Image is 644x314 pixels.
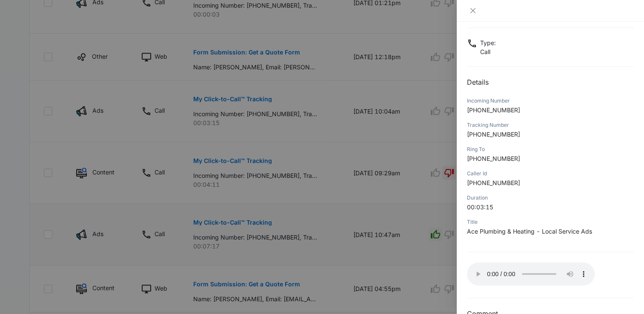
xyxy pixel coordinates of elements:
span: [PHONE_NUMBER] [467,155,520,162]
div: Caller Id [467,170,634,177]
span: [PHONE_NUMBER] [467,106,520,114]
span: [PHONE_NUMBER] [467,131,520,138]
audio: Your browser does not support the audio tag. [467,263,595,285]
p: Call [480,47,496,56]
button: Close [467,7,479,14]
span: close [469,7,476,14]
span: [PHONE_NUMBER] [467,179,520,186]
div: Tracking Number [467,121,634,129]
div: Title [467,218,634,226]
h2: Details [467,77,634,87]
span: 00:03:15 [467,203,493,211]
p: Type : [480,38,496,47]
div: Duration [467,194,634,202]
div: Incoming Number [467,97,634,105]
span: Ace Plumbing & Heating - Local Service Ads [467,228,592,235]
div: Ring To [467,146,634,153]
